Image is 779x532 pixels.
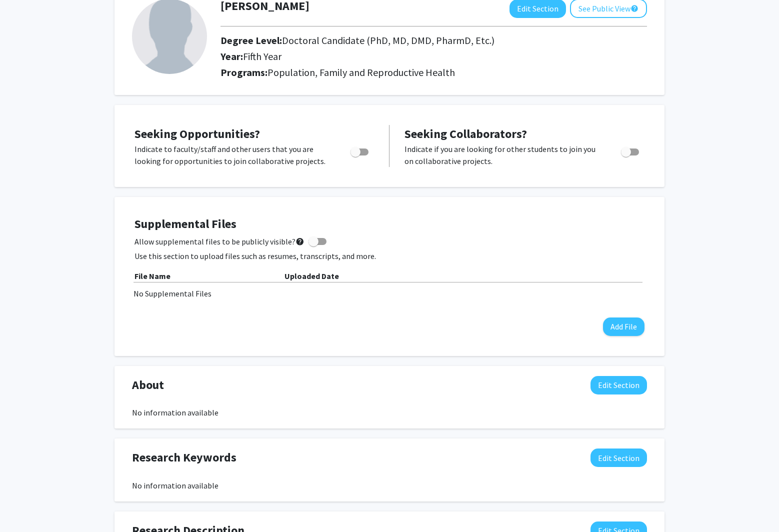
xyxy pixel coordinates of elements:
p: Indicate to faculty/staff and other users that you are looking for opportunities to join collabor... [134,143,331,167]
span: Research Keywords [132,448,236,466]
span: Doctoral Candidate (PhD, MD, DMD, PharmD, Etc.) [282,34,494,46]
button: Edit About [590,376,647,394]
span: Population, Family and Reproductive Health [267,66,455,78]
b: Uploaded Date [284,271,339,281]
div: No Supplemental Files [133,287,645,299]
span: About [132,376,164,394]
h2: Programs: [220,66,647,78]
div: No information available [132,479,647,491]
mat-icon: help [630,2,638,14]
mat-icon: help [295,235,304,247]
div: Toggle [617,143,644,158]
p: Use this section to upload files such as resumes, transcripts, and more. [134,250,644,262]
span: Seeking Opportunities? [134,126,260,141]
button: Edit Research Keywords [590,448,647,467]
b: File Name [134,271,170,281]
span: Allow supplemental files to be publicly visible? [134,235,304,247]
div: No information available [132,406,647,418]
span: Fifth Year [243,50,281,62]
iframe: Chat [7,487,42,524]
div: Toggle [346,143,374,158]
span: Seeking Collaborators? [404,126,527,141]
h4: Supplemental Files [134,217,644,231]
p: Indicate if you are looking for other students to join you on collaborative projects. [404,143,602,167]
h2: Year: [220,50,570,62]
h2: Degree Level: [220,34,570,46]
button: Add File [603,317,644,336]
